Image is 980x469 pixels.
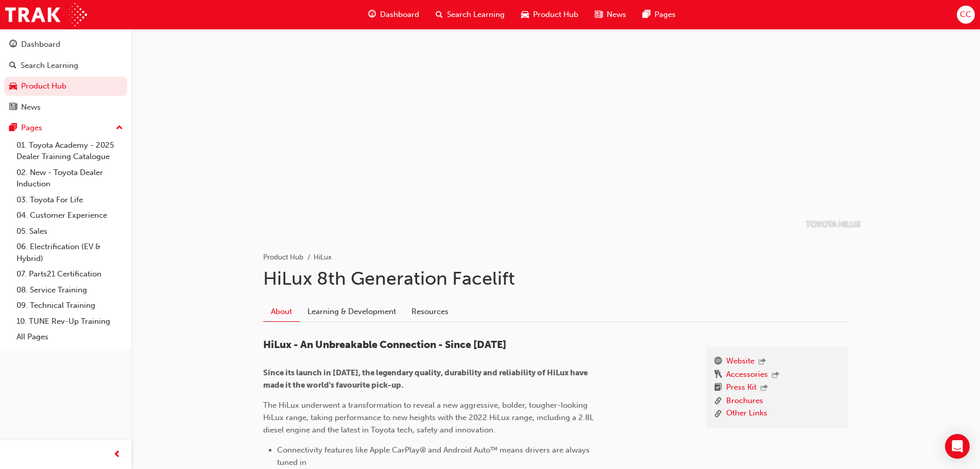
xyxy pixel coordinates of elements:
[12,165,127,192] a: 02. New - Toyota Dealer Induction
[655,9,676,21] span: Pages
[714,355,722,369] span: www-icon
[9,61,16,71] span: search-icon
[714,407,722,420] span: link-icon
[12,266,127,282] a: 07. Parts21 Certification
[360,4,427,25] a: guage-iconDashboard
[21,101,41,113] div: News
[263,368,589,390] span: Since its launch in [DATE], the legendary quality, durability and reliability of HiLux have made ...
[12,137,127,165] a: 01. Toyota Academy - 2025 Dealer Training Catalogue
[427,4,513,25] a: search-iconSearch Learning
[277,445,592,467] span: Connectivity features like Apple CarPlay® and Android Auto™ means drivers are always tuned in
[513,4,587,25] a: car-iconProduct Hub
[12,298,127,314] a: 09. Technical Training
[12,314,127,329] a: 10. TUNE Rev-Up Training
[595,8,603,21] span: news-icon
[9,124,17,133] span: pages-icon
[960,9,971,21] span: CC
[533,9,578,21] span: Product Hub
[9,103,17,112] span: news-icon
[300,302,404,322] a: Learning & Development
[368,8,376,21] span: guage-icon
[436,8,443,21] span: search-icon
[714,381,722,395] span: booktick-icon
[4,56,127,75] a: Search Learning
[957,6,975,24] button: CC
[761,384,768,393] span: outbound-icon
[404,302,456,322] a: Resources
[113,448,121,461] span: prev-icon
[314,252,332,264] li: HiLux
[4,118,127,137] button: Pages
[12,329,127,345] a: All Pages
[21,60,78,72] div: Search Learning
[587,4,634,25] a: news-iconNews
[634,4,684,25] a: pages-iconPages
[380,9,419,21] span: Dashboard
[116,121,123,135] span: up-icon
[521,8,529,21] span: car-icon
[759,358,766,367] span: outbound-icon
[772,371,779,380] span: outbound-icon
[263,339,506,351] span: HiLux - An Unbreakable Connection - Since [DATE]
[726,381,757,395] a: Press Kit
[714,369,722,382] span: keys-icon
[447,9,505,21] span: Search Learning
[607,9,626,21] span: News
[945,434,970,459] div: Open Intercom Messenger
[263,267,848,290] h1: HiLux 8th Generation Facelift
[726,369,768,382] a: Accessories
[12,223,127,239] a: 05. Sales
[21,39,60,50] div: Dashboard
[806,219,861,231] p: TOYOTA HILUX
[263,401,596,435] span: The HiLux underwent a transformation to reveal a new aggressive, bolder, tougher-looking HiLux ra...
[5,3,87,26] img: Trak
[12,207,127,223] a: 04. Customer Experience
[9,82,17,91] span: car-icon
[726,395,763,408] a: Brochures
[4,98,127,117] a: News
[4,33,127,118] button: DashboardSearch LearningProduct HubNews
[21,122,42,134] div: Pages
[12,282,127,298] a: 08. Service Training
[12,239,127,266] a: 06. Electrification (EV & Hybrid)
[714,395,722,408] span: link-icon
[643,8,650,21] span: pages-icon
[12,192,127,208] a: 03. Toyota For Life
[726,355,754,369] a: Website
[726,407,767,420] a: Other Links
[263,302,300,322] a: About
[4,35,127,54] a: Dashboard
[4,77,127,96] a: Product Hub
[263,253,303,262] a: Product Hub
[9,40,17,49] span: guage-icon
